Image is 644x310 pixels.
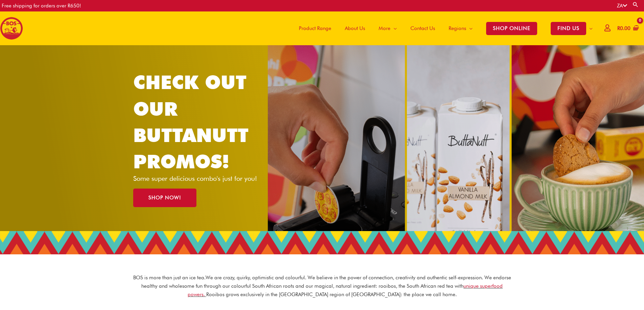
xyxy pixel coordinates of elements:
[299,18,331,38] span: Product Range
[617,25,620,31] span: R
[372,11,404,45] a: More
[188,283,503,298] a: unique superfood powers.
[410,18,435,38] span: Contact Us
[486,22,537,35] span: SHOP ONLINE
[479,11,544,45] a: SHOP ONLINE
[345,18,365,38] span: About Us
[287,11,599,45] nav: Site Navigation
[404,11,442,45] a: Contact Us
[442,11,479,45] a: Regions
[133,71,248,173] a: CHECK OUT OUR BUTTANUTT PROMOS!
[379,18,390,38] span: More
[551,22,586,35] span: FIND US
[148,195,181,200] span: SHOP NOW!
[449,18,466,38] span: Regions
[292,11,338,45] a: Product Range
[338,11,372,45] a: About Us
[617,3,627,9] a: ZA
[616,21,639,36] a: View Shopping Cart, empty
[133,274,511,299] p: BOS is more than just an ice tea. We are crazy, quirky, optimistic and colourful. We believe in t...
[632,1,639,8] a: Search button
[133,175,269,182] p: Some super delicious combo's just for you!
[617,25,630,31] bdi: 0.00
[133,189,196,207] a: SHOP NOW!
